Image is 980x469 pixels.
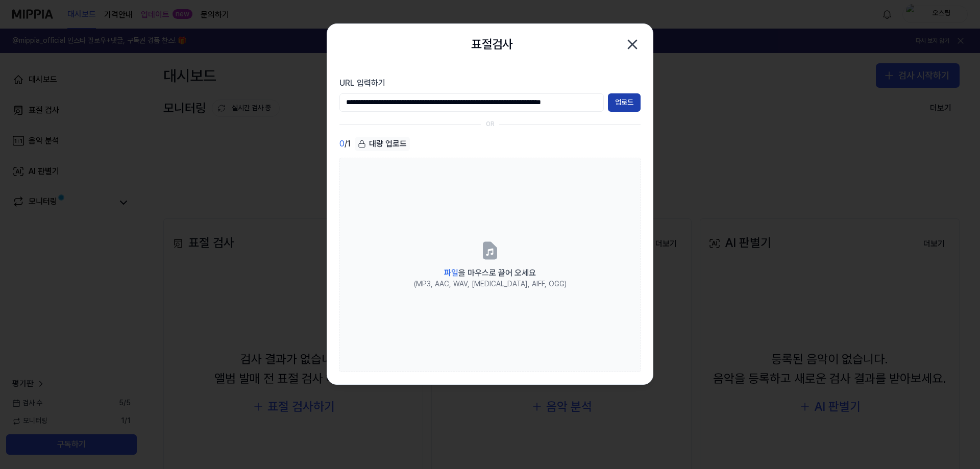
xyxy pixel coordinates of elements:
div: 대량 업로드 [355,137,410,151]
div: / 1 [339,137,351,152]
button: 대량 업로드 [355,137,410,152]
h2: 표절검사 [471,35,513,54]
div: (MP3, AAC, WAV, [MEDICAL_DATA], AIFF, OGG) [414,279,567,289]
button: 업로드 [608,93,641,112]
span: 파일 [444,268,458,278]
span: 0 [339,138,345,150]
span: 을 마우스로 끌어 오세요 [444,268,536,278]
label: URL 입력하기 [339,77,641,89]
div: OR [486,120,495,129]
